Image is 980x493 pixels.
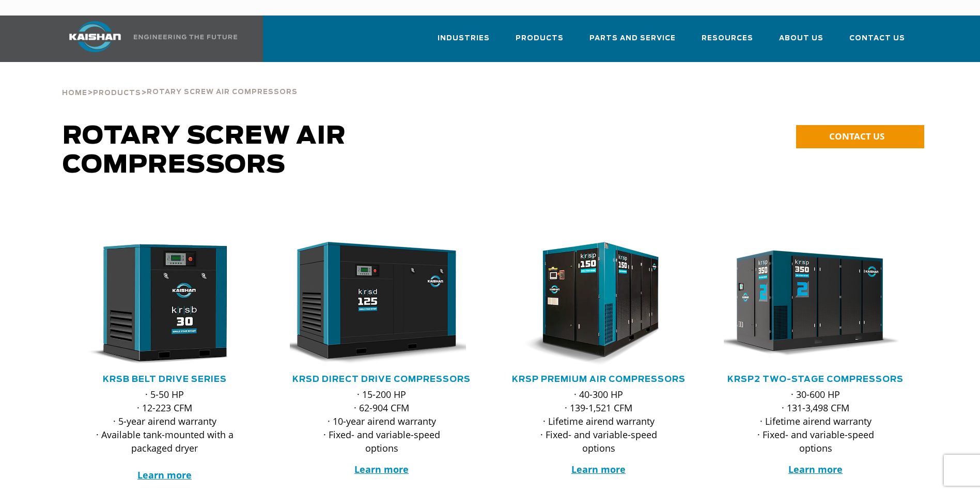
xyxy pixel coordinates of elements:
span: Rotary Screw Air Compressors [63,124,346,178]
span: About Us [779,33,823,44]
a: Learn more [354,463,409,475]
a: KRSP Premium Air Compressors [512,375,686,383]
img: kaishan logo [56,21,134,52]
a: Contact Us [849,25,905,60]
img: krsb30 [65,242,249,366]
span: CONTACT US [829,130,884,142]
span: Resources [702,33,753,44]
p: · 5-50 HP · 12-223 CFM · 5-year airend warranty · Available tank-mounted with a packaged dryer [94,388,236,482]
a: Learn more [137,469,192,481]
span: Home [62,90,87,97]
a: Resources [702,25,753,60]
div: > > [62,62,298,101]
span: Rotary Screw Air Compressors [147,89,298,96]
span: Products [93,90,141,97]
p: · 15-200 HP · 62-904 CFM · 10-year airend warranty · Fixed- and variable-speed options [310,388,453,455]
a: Learn more [788,463,843,475]
a: CONTACT US [796,125,924,148]
span: Contact Us [849,33,905,44]
a: Products [516,25,564,60]
a: KRSB Belt Drive Series [103,375,227,383]
p: · 40-300 HP · 139-1,521 CFM · Lifetime airend warranty · Fixed- and variable-speed options [527,388,670,455]
img: krsp150 [499,242,683,366]
div: krsp350 [724,242,908,366]
a: Industries [438,25,490,60]
p: · 30-600 HP · 131-3,498 CFM · Lifetime airend warranty · Fixed- and variable-speed options [744,388,887,455]
a: Kaishan USA [56,16,239,62]
a: KRSP2 Two-Stage Compressors [727,375,904,383]
img: krsd125 [282,242,466,366]
div: krsd125 [290,242,474,366]
a: KRSD Direct Drive Compressors [292,375,471,383]
a: Parts and Service [589,25,676,60]
span: Parts and Service [589,33,676,44]
img: krsp350 [716,242,900,366]
img: Engineering the future [134,35,237,39]
a: Products [93,88,141,97]
span: Industries [438,33,490,44]
a: About Us [779,25,823,60]
a: Home [62,88,87,97]
div: krsp150 [507,242,691,366]
div: krsb30 [73,242,257,366]
span: Products [516,33,564,44]
a: Learn more [571,463,626,475]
